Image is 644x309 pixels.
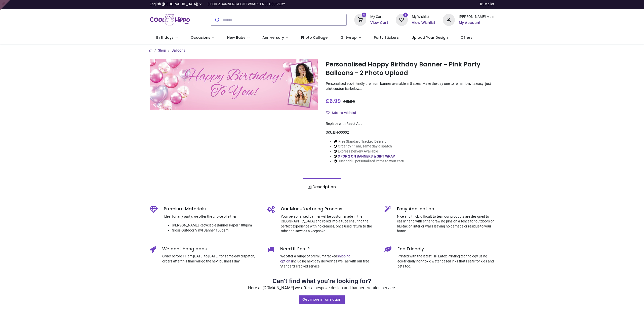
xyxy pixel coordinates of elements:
li: Express Delivery Available [334,149,404,154]
h2: Can't find what you're looking for? [150,277,494,285]
li: Free Standard Tracked Delivery [334,139,404,144]
span: £ [326,97,341,105]
span: Occasions [191,35,210,40]
li: Gloss Outdoor Vinyl Banner 150gsm [172,228,260,233]
span: New Baby [227,35,245,40]
span: 13.98 [346,99,355,104]
h1: Personalised Happy Birthday Banner - Pink Party Balloons - 2 Photo Upload [326,60,494,78]
a: View Wishlist [412,20,435,25]
p: Here at [DOMAIN_NAME] we offer a bespoke design and banner creation service. [150,285,494,291]
li: Just add 3 personalised items to your cart! [334,159,404,164]
h5: We dont hang about [162,246,260,252]
h5: Premium Materials [164,206,260,212]
a: Occasions [184,31,221,44]
div: Replace with React App. [326,121,494,126]
span: Upload Your Design [412,35,448,40]
p: Nice and thick, difficult to tear, our products are designed to easily hang with either drawing p... [397,214,494,234]
div: My Wishlist [412,14,435,19]
p: Order before 11 am [DATE] to [DATE] for same-day dispatch, orders after this time will go the nex... [162,254,260,264]
a: My Account [459,20,494,25]
p: Your personalised banner will be custom made in the [GEOGRAPHIC_DATA] and rolled into a tube ensu... [281,214,377,234]
li: Order by 11am, same day dispatch [334,144,404,149]
h5: Eco Friendly [397,246,494,252]
p: We offer a range of premium tracked including next day delivery as well as with our free Standard... [280,254,377,269]
a: Shop [158,48,166,52]
p: Printed with the latest HP Latex Printing technology using eco-friendly non-toxic water based ink... [397,254,494,269]
span: £ [343,99,355,104]
a: New Baby [221,31,256,44]
p: Ideal for any party, we offer the choice of either: [164,214,260,219]
a: 3 FOR 2 ON BANNERS & GIFT WRAP [338,154,395,158]
h5: Need it Fast? [280,246,377,252]
a: 5 [354,17,366,21]
div: SKU: [326,130,494,135]
i: Add to wishlist [326,111,330,114]
span: Anniversary [262,35,284,40]
div: [PERSON_NAME] Main [459,14,494,19]
a: English ([GEOGRAPHIC_DATA]) [150,2,202,7]
a: Balloons [172,48,185,52]
span: Giftwrap [340,35,357,40]
div: My Cart [370,14,388,19]
a: Birthdays [150,31,184,44]
img: Personalised Happy Birthday Banner - Pink Party Balloons - 2 Photo Upload [150,59,318,110]
span: BN-00002 [333,130,349,134]
li: [PERSON_NAME] Recyclable Banner Paper 180gsm [172,223,260,228]
button: Submit [211,14,223,25]
a: Get more information [299,295,345,304]
a: Logo of Cool Hippo [150,13,190,27]
a: Anniversary [256,31,295,44]
a: Giftwrap [334,31,367,44]
a: Trustpilot [479,2,494,7]
span: Birthdays [156,35,174,40]
span: Offers [461,35,472,40]
sup: 5 [362,13,367,17]
p: Personalised eco-friendly premium banner available in 8 sizes. Make the day one to remember, its ... [326,81,494,91]
span: 6.99 [329,97,341,105]
a: 1 [396,17,408,21]
img: Cool Hippo [150,13,190,27]
div: 3 FOR 2 BANNERS & GIFTWRAP - FREE DELIVERY [208,2,285,7]
sup: 1 [403,13,408,17]
h5: Easy Application [397,206,494,212]
a: View Cart [370,20,388,25]
span: Photo Collage [301,35,328,40]
button: Add to wishlistAdd to wishlist [326,109,361,117]
h5: Our Manufacturing Process [281,206,377,212]
span: Party Stickers [374,35,399,40]
a: Description [303,178,341,196]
